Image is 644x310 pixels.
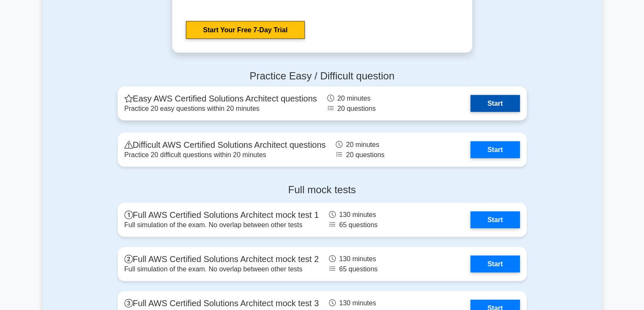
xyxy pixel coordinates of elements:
[470,95,520,112] a: Start
[470,256,520,273] a: Start
[118,184,527,196] h4: Full mock tests
[470,211,520,228] a: Start
[186,21,305,39] a: Start Your Free 7-Day Trial
[470,141,520,158] a: Start
[118,70,527,82] h4: Practice Easy / Difficult question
